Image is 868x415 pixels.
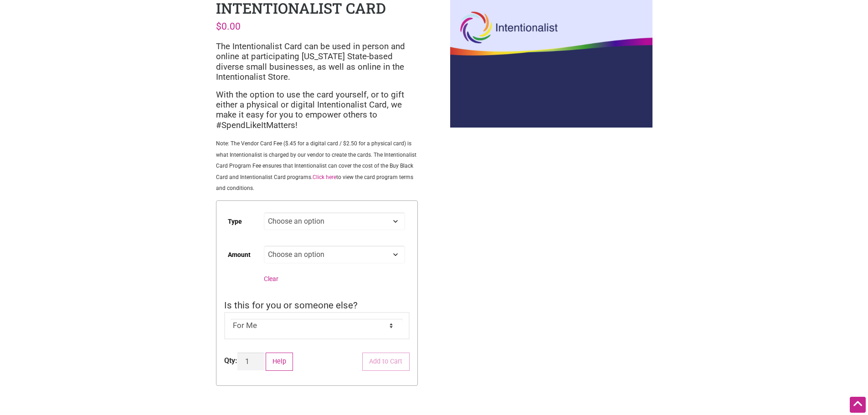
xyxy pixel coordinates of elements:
[228,245,251,265] label: Amount
[224,300,358,311] span: Is this for you or someone else?
[224,355,237,366] div: Qty:
[216,20,221,32] span: $
[216,41,418,82] p: The Intentionalist Card can be used in person and online at participating [US_STATE] State-based ...
[237,353,264,370] input: Product quantity
[850,397,866,413] div: Scroll Back to Top
[216,140,416,191] span: Note: The Vendor Card Fee ($.45 for a digital card / $2.50 for a physical card) is what Intention...
[228,211,242,232] label: Type
[266,353,293,371] button: Help
[216,90,418,131] p: With the option to use the card yourself, or to gift either a physical or digital Intentionalist ...
[362,353,410,371] button: Add to Cart
[264,275,278,282] a: Clear options
[313,174,336,180] a: Click here
[231,319,403,333] select: Is this for you or someone else?
[216,20,241,32] bdi: 0.00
